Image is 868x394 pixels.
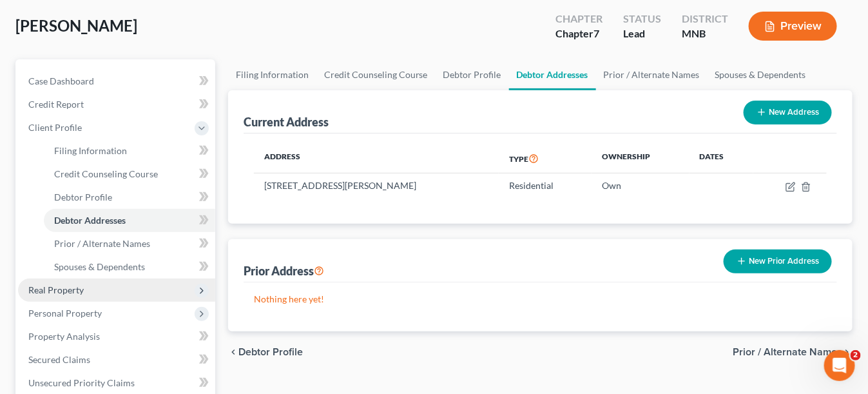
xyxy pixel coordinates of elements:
span: 2 [851,350,861,360]
a: Secured Claims [18,348,215,371]
span: Prior / Alternate Names [733,347,842,357]
div: Current Address [244,114,329,130]
a: Spouses & Dependents [44,255,215,279]
a: Prior / Alternate Names [44,232,215,255]
span: Prior / Alternate Names [54,238,150,249]
button: Prior / Alternate Names chevron_right [733,347,853,357]
span: Debtor Addresses [54,215,126,226]
span: Debtor Profile [54,192,112,202]
div: Status [623,12,661,26]
a: Debtor Addresses [44,209,215,232]
button: chevron_left Debtor Profile [228,347,303,357]
a: Credit Counseling Course [44,163,215,186]
span: Property Analysis [28,331,100,342]
td: Residential [499,173,591,198]
span: Client Profile [28,122,82,133]
span: Credit Counseling Course [54,168,158,179]
span: Real Property [28,284,84,295]
span: Unsecured Priority Claims [28,377,135,388]
iframe: Intercom live chat [824,350,855,381]
a: Filing Information [44,139,215,163]
p: Nothing here yet! [254,293,827,306]
th: Dates [690,144,753,173]
div: Chapter [555,26,603,41]
th: Type [499,144,591,173]
span: [PERSON_NAME] [15,16,137,35]
div: Prior Address [244,263,324,279]
a: Filing Information [228,59,316,90]
a: Credit Counseling Course [316,59,436,90]
a: Spouses & Dependents [708,59,814,90]
td: [STREET_ADDRESS][PERSON_NAME] [254,173,499,198]
span: Debtor Profile [238,347,303,357]
span: Secured Claims [28,354,90,365]
span: Case Dashboard [28,75,94,86]
span: 7 [593,27,599,39]
a: Debtor Profile [44,186,215,209]
a: Case Dashboard [18,70,215,93]
div: Lead [623,26,661,41]
button: New Prior Address [724,250,832,273]
i: chevron_right [842,347,853,357]
button: Preview [749,12,837,41]
span: Personal Property [28,308,102,319]
a: Property Analysis [18,325,215,348]
span: Filing Information [54,145,127,156]
th: Address [254,144,499,173]
div: District [682,12,728,26]
a: Debtor Profile [436,59,509,90]
a: Prior / Alternate Names [596,59,708,90]
th: Ownership [592,144,690,173]
a: Debtor Addresses [509,59,596,90]
div: Chapter [555,12,603,26]
button: New Address [744,101,832,124]
div: MNB [682,26,728,41]
span: Spouses & Dependents [54,261,145,272]
i: chevron_left [228,347,238,357]
a: Credit Report [18,93,215,116]
td: Own [592,173,690,198]
span: Credit Report [28,99,84,110]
